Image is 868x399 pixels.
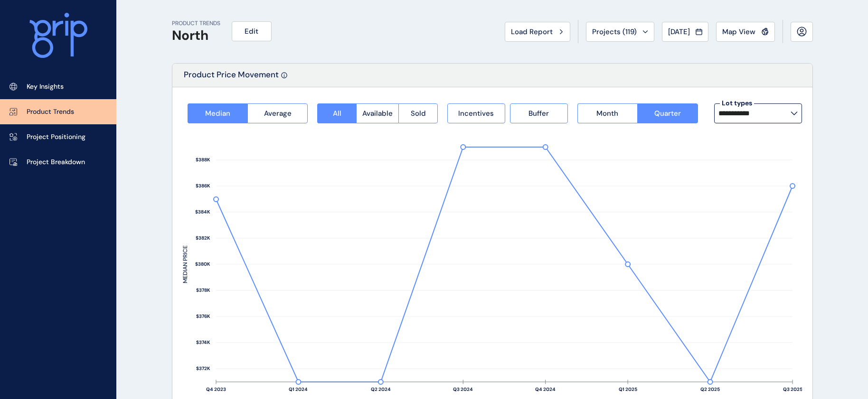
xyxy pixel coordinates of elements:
[720,99,754,108] label: Lot types
[398,103,438,123] button: Sold
[27,82,64,92] p: Key Insights
[172,19,220,28] p: PRODUCT TRENDS
[411,109,426,118] span: Sold
[196,366,210,372] text: $372K
[289,386,308,392] text: Q1 2024
[196,314,210,320] text: $376K
[700,386,720,392] text: Q2 2025
[172,28,220,44] h1: North
[596,109,618,118] span: Month
[232,21,272,41] button: Edit
[668,27,690,37] span: [DATE]
[196,157,210,163] text: $388K
[245,27,258,36] span: Edit
[716,22,775,42] button: Map View
[196,235,210,241] text: $382K
[511,27,553,37] span: Load Report
[333,109,341,118] span: All
[370,386,390,392] text: Q2 2024
[592,27,637,37] span: Projects ( 119 )
[264,109,292,118] span: Average
[618,386,637,392] text: Q1 2025
[528,109,549,118] span: Buffer
[195,209,210,215] text: $384K
[453,386,473,392] text: Q3 2024
[196,288,210,294] text: $378K
[184,69,279,87] p: Product Price Movement
[181,245,189,283] text: MEDIAN PRICE
[783,386,802,392] text: Q3 2025
[27,107,74,117] p: Product Trends
[27,132,85,142] p: Project Positioning
[654,109,681,118] span: Quarter
[356,103,398,123] button: Available
[662,22,708,42] button: [DATE]
[637,103,698,123] button: Quarter
[577,103,637,123] button: Month
[206,386,226,392] text: Q4 2023
[27,158,85,167] p: Project Breakdown
[247,103,308,123] button: Average
[317,103,356,123] button: All
[195,261,210,268] text: $380K
[447,103,505,123] button: Incentives
[535,386,556,392] text: Q4 2024
[458,109,494,118] span: Incentives
[205,109,230,118] span: Median
[196,183,210,189] text: $386K
[505,22,570,42] button: Load Report
[586,22,654,42] button: Projects (119)
[196,340,210,346] text: $374K
[188,103,247,123] button: Median
[362,109,393,118] span: Available
[510,103,568,123] button: Buffer
[722,27,755,37] span: Map View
